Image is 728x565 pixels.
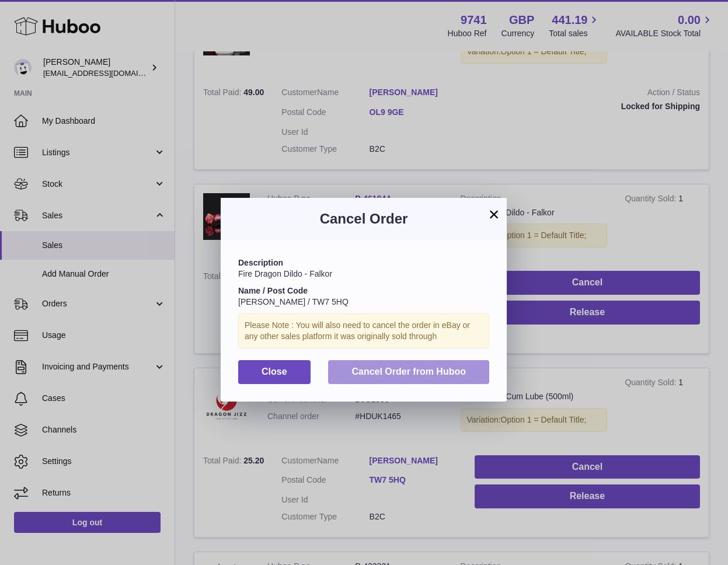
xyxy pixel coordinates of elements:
[238,297,349,306] span: [PERSON_NAME] / TW7 5HQ
[238,286,308,295] strong: Name / Post Code
[238,360,311,384] button: Close
[351,367,466,376] span: Cancel Order from Huboo
[262,367,287,376] span: Close
[328,360,489,384] button: Cancel Order from Huboo
[238,210,489,228] h3: Cancel Order
[238,313,489,348] div: Please Note : You will also need to cancel the order in eBay or any other sales platform it was o...
[487,207,501,221] button: ×
[238,258,283,267] strong: Description
[238,269,332,278] span: Fire Dragon Dildo - Falkor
